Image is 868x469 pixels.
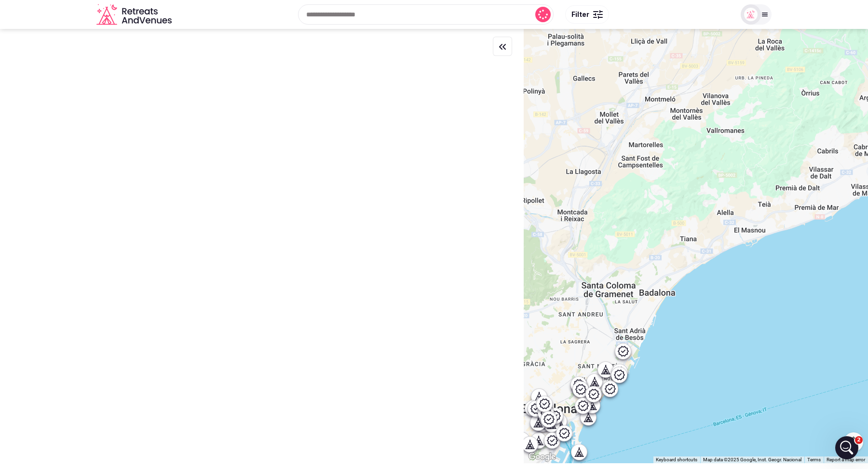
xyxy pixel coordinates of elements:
[526,451,558,463] a: Open this area in Google Maps (opens a new window)
[96,4,174,26] svg: Retreats and Venues company logo
[835,436,858,459] iframe: Intercom live chat
[656,456,697,463] button: Keyboard shortcuts
[744,8,758,21] img: Matt Grant Oakes
[827,457,865,462] a: Report a map error
[703,457,801,462] span: Map data ©2025 Google, Inst. Geogr. Nacional
[565,5,609,24] button: Filter
[807,457,821,462] a: Terms
[96,4,174,26] a: Visit the homepage
[571,10,589,19] span: Filter
[844,432,863,452] button: Map camera controls
[855,436,863,444] span: 2
[526,451,558,463] img: Google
